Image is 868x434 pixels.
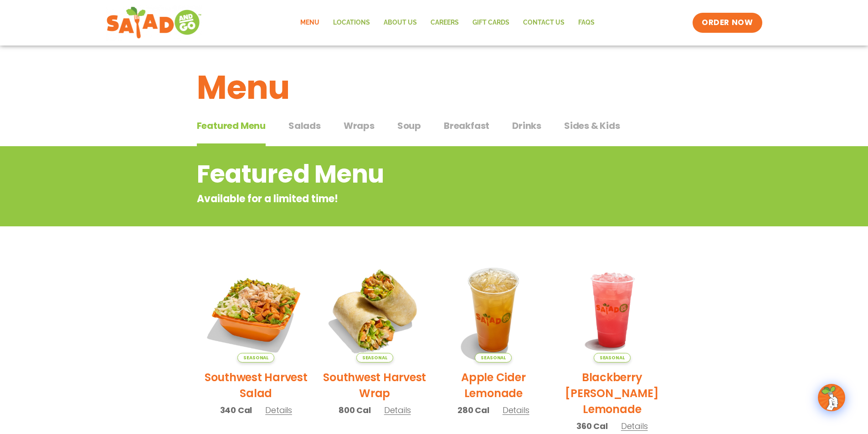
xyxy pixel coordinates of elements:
[377,12,424,33] a: About Us
[106,5,202,41] img: new-SAG-logo-768×292
[288,119,321,133] span: Salads
[564,119,620,133] span: Sides & Kids
[197,156,598,193] h2: Featured Menu
[441,369,546,401] h2: Apple Cider Lemonade
[424,12,466,33] a: Careers
[702,17,753,28] span: ORDER NOW
[819,385,844,410] img: wpChatIcon
[356,353,393,363] span: Seasonal
[204,369,309,401] h2: Southwest Harvest Salad
[503,404,529,416] span: Details
[397,119,421,133] span: Soup
[516,12,571,33] a: Contact Us
[237,353,274,363] span: Seasonal
[560,369,665,417] h2: Blackberry [PERSON_NAME] Lemonade
[326,12,377,33] a: Locations
[512,119,541,133] span: Drinks
[571,12,601,33] a: FAQs
[220,404,252,416] span: 340 Cal
[344,119,375,133] span: Wraps
[693,13,762,33] a: ORDER NOW
[197,116,672,147] div: Tabbed content
[594,353,631,363] span: Seasonal
[339,404,371,416] span: 800 Cal
[293,12,326,33] a: Menu
[466,12,516,33] a: GIFT CARDS
[384,404,411,416] span: Details
[444,119,489,133] span: Breakfast
[265,404,292,416] span: Details
[560,257,665,363] img: Product photo for Blackberry Bramble Lemonade
[197,119,266,133] span: Featured Menu
[457,404,489,416] span: 280 Cal
[293,12,601,33] nav: Menu
[322,257,427,363] img: Product photo for Southwest Harvest Wrap
[197,191,598,206] p: Available for a limited time!
[621,420,648,432] span: Details
[322,369,427,401] h2: Southwest Harvest Wrap
[576,420,608,432] span: 360 Cal
[197,63,672,112] h1: Menu
[204,257,309,363] img: Product photo for Southwest Harvest Salad
[441,257,546,363] img: Product photo for Apple Cider Lemonade
[475,353,512,363] span: Seasonal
